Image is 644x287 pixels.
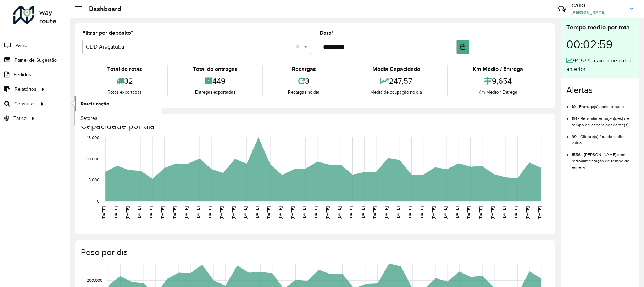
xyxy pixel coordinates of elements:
li: 1556 - [PERSON_NAME] sem retroalimentação de tempo de espera [572,146,633,171]
span: Painel de Sugestão [15,56,57,64]
text: [DATE] [478,206,483,219]
span: Painel [15,42,28,49]
div: 94,57% maior que o dia anterior [566,56,633,73]
div: Km Médio / Entrega [449,89,546,96]
text: [DATE] [101,206,106,219]
a: Setores [75,111,162,125]
text: [DATE] [313,206,318,219]
h4: Capacidade por dia [81,121,548,131]
text: [DATE] [231,206,236,219]
text: [DATE] [490,206,495,219]
div: 9,654 [449,73,546,89]
text: [DATE] [396,206,400,219]
text: 200,000 [87,278,102,282]
label: Data [320,29,334,37]
text: [DATE] [255,206,259,219]
span: Clear all [296,43,302,51]
div: Rotas exportadas [84,89,166,96]
text: [DATE] [219,206,224,219]
text: [DATE] [372,206,377,219]
li: 10 - Entrega(s) após jornada [572,98,633,110]
text: [DATE] [160,206,165,219]
text: [DATE] [349,206,353,219]
text: [DATE] [431,206,436,219]
a: Roteirização [75,96,162,111]
span: Tático [13,115,27,122]
div: Km Médio / Entrega [449,65,546,73]
text: [DATE] [361,206,365,219]
text: [DATE] [290,206,295,219]
div: 449 [170,73,261,89]
div: Total de rotas [84,65,166,73]
text: [DATE] [207,206,212,219]
text: [DATE] [243,206,248,219]
text: [DATE] [278,206,283,219]
text: [DATE] [325,206,330,219]
label: Filtrar por depósito [82,29,133,37]
button: Choose Date [457,40,469,54]
div: Média Capacidade [347,65,445,73]
div: Total de entregas [170,65,261,73]
text: [DATE] [537,206,542,219]
text: [DATE] [266,206,271,219]
span: Consultas [14,100,36,107]
text: 10,000 [87,156,99,161]
text: [DATE] [172,206,177,219]
text: [DATE] [525,206,530,219]
text: 5,000 [88,178,99,182]
text: [DATE] [420,206,424,219]
div: Recargas no dia [265,89,343,96]
text: 0 [97,199,99,203]
text: [DATE] [196,206,200,219]
text: [DATE] [455,206,459,219]
span: [PERSON_NAME] [571,9,624,16]
text: [DATE] [113,206,118,219]
span: Pedidos [13,71,31,78]
div: Entregas exportadas [170,89,261,96]
div: 32 [84,73,166,89]
h2: Dashboard [82,5,121,13]
text: [DATE] [125,206,130,219]
text: 15,000 [87,136,99,140]
span: Roteirização [80,100,109,107]
text: [DATE] [302,206,306,219]
div: Tempo médio por rota [566,23,633,32]
div: Recargas [265,65,343,73]
text: [DATE] [149,206,153,219]
li: 191 - Retroalimentação(ões) de tempo de espera pendente(s) [572,110,633,128]
text: [DATE] [384,206,389,219]
text: [DATE] [502,206,506,219]
div: Média de ocupação no dia [347,89,445,96]
text: [DATE] [407,206,412,219]
text: [DATE] [184,206,189,219]
a: Contato Rápido [554,1,570,17]
span: Setores [80,115,98,122]
h4: Peso por dia [81,247,548,258]
div: 00:02:59 [566,32,633,56]
text: [DATE] [337,206,342,219]
text: [DATE] [466,206,471,219]
text: [DATE] [443,206,448,219]
h3: CAIO [571,2,624,9]
div: 3 [265,73,343,89]
li: 99 - Cliente(s) fora da malha viária [572,128,633,146]
div: 247,57 [347,73,445,89]
text: [DATE] [137,206,141,219]
span: Relatórios [15,85,37,93]
h4: Alertas [566,85,633,95]
text: [DATE] [513,206,518,219]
